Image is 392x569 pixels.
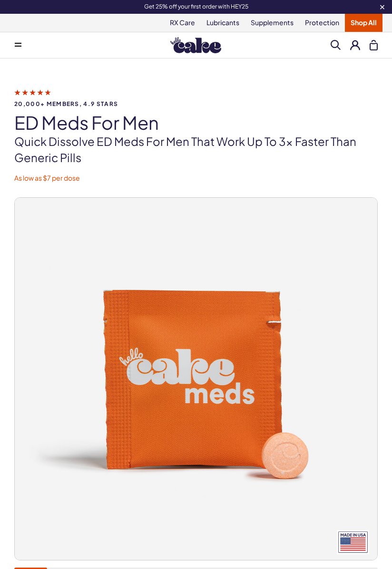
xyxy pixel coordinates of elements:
p: As low as $7 per dose [14,174,378,183]
span: 20,000+ members, 4.9 stars [14,101,378,107]
a: RX Care [164,14,201,32]
a: Supplements [245,14,299,32]
img: Hello Cake [170,37,221,53]
a: Shop All [345,14,382,32]
a: 20,000+ members, 4.9 stars [14,88,378,107]
img: ED Meds for Men [15,198,377,560]
h1: ED Meds for Men [14,113,378,133]
a: Lubricants [201,14,245,32]
a: Protection [299,14,345,32]
p: Quick dissolve ED Meds for men that work up to 3x faster than generic pills [14,134,378,165]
